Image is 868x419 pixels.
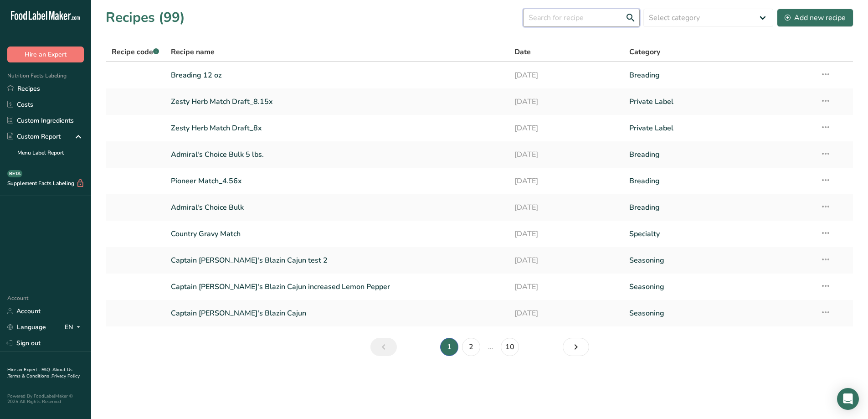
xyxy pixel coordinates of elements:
[171,251,504,270] a: Captain [PERSON_NAME]'s Blazin Cajun test 2
[514,277,618,296] a: [DATE]
[8,373,51,379] a: Terms & Conditions .
[7,367,72,379] a: About Us .
[629,198,809,217] a: Breading
[171,47,215,57] span: Recipe name
[629,304,809,323] a: Seasoning
[514,198,618,217] a: [DATE]
[629,92,809,111] a: Private Label
[563,338,589,356] a: Next page
[514,66,618,85] a: [DATE]
[65,322,84,333] div: EN
[514,145,618,164] a: [DATE]
[171,66,504,85] a: Breading 12 oz
[629,119,809,138] a: Private Label
[7,367,40,373] a: Hire an Expert .
[370,338,397,356] a: Previous page
[462,338,480,356] a: Page 2.
[514,47,531,57] span: Date
[629,251,809,270] a: Seasoning
[514,304,618,323] a: [DATE]
[514,92,618,111] a: [DATE]
[51,373,80,379] a: Privacy Policy
[785,12,846,23] div: Add new recipe
[7,47,84,62] button: Hire an Expert
[41,367,52,373] a: FAQ .
[629,145,809,164] a: Breading
[7,132,61,141] div: Custom Report
[501,338,519,356] a: Page 10.
[629,47,660,57] span: Category
[514,119,618,138] a: [DATE]
[7,319,46,335] a: Language
[171,92,504,111] a: Zesty Herb Match Draft_8.15x
[106,7,185,28] h1: Recipes (99)
[514,224,618,243] a: [DATE]
[171,277,504,296] a: Captain [PERSON_NAME]'s Blazin Cajun increased Lemon Pepper
[837,388,859,410] div: Open Intercom Messenger
[629,66,809,85] a: Breading
[112,47,159,57] span: Recipe code
[777,9,853,27] button: Add new recipe
[7,170,22,177] div: BETA
[514,171,618,191] a: [DATE]
[7,393,84,404] div: Powered By FoodLabelMaker © 2025 All Rights Reserved
[171,224,504,243] a: Country Gravy Match
[514,251,618,270] a: [DATE]
[171,145,504,164] a: Admiral's Choice Bulk 5 lbs.
[171,171,504,191] a: Pioneer Match_4.56x
[171,119,504,138] a: Zesty Herb Match Draft_8x
[629,277,809,296] a: Seasoning
[629,224,809,243] a: Specialty
[171,304,504,323] a: Captain [PERSON_NAME]'s Blazin Cajun
[523,9,640,27] input: Search for recipe
[629,171,809,191] a: Breading
[171,198,504,217] a: Admiral's Choice Bulk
